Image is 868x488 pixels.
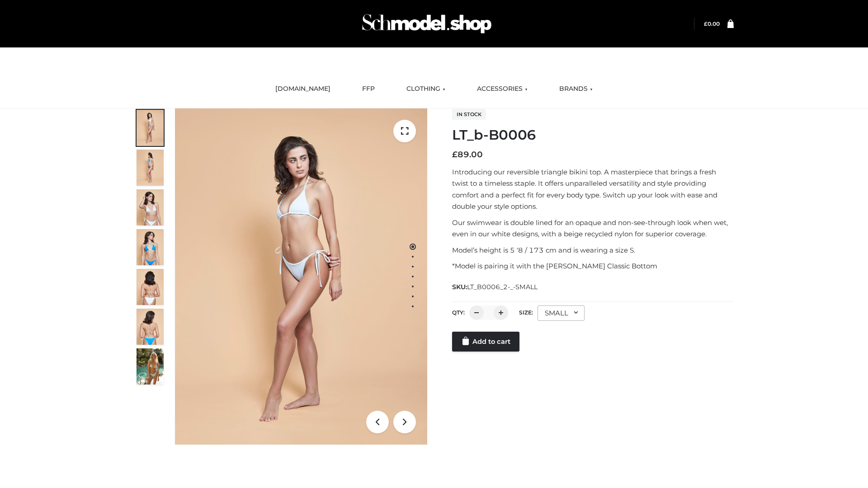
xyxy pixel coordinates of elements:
a: £0.00 [704,20,720,27]
img: ArielClassicBikiniTop_CloudNine_AzureSky_OW114ECO_1-scaled.jpg [137,110,164,146]
img: ArielClassicBikiniTop_CloudNine_AzureSky_OW114ECO_3-scaled.jpg [137,189,164,225]
img: ArielClassicBikiniTop_CloudNine_AzureSky_OW114ECO_7-scaled.jpg [137,269,164,305]
a: [DOMAIN_NAME] [269,79,337,99]
span: In stock [452,109,486,120]
img: Arieltop_CloudNine_AzureSky2.jpg [137,348,164,385]
label: Size: [519,309,533,316]
p: Introducing our reversible triangle bikini top. A masterpiece that brings a fresh twist to a time... [452,166,734,212]
div: SMALL [538,305,585,321]
span: £ [704,20,708,27]
img: ArielClassicBikiniTop_CloudNine_AzureSky_OW114ECO_1 [175,108,427,445]
h1: LT_b-B0006 [452,127,734,143]
a: FFP [355,79,382,99]
label: QTY: [452,309,465,316]
a: ACCESSORIES [470,79,534,99]
a: BRANDS [552,79,599,99]
span: SKU: [452,282,538,292]
bdi: 89.00 [452,150,483,160]
p: Our swimwear is double lined for an opaque and non-see-through look when wet, even in our white d... [452,217,734,240]
span: £ [452,150,458,160]
a: CLOTHING [400,79,452,99]
p: Model’s height is 5 ‘8 / 173 cm and is wearing a size S. [452,244,734,256]
span: LT_B0006_2-_-SMALL [467,283,538,291]
img: ArielClassicBikiniTop_CloudNine_AzureSky_OW114ECO_2-scaled.jpg [137,150,164,186]
bdi: 0.00 [704,20,720,27]
a: Add to cart [452,332,519,352]
img: ArielClassicBikiniTop_CloudNine_AzureSky_OW114ECO_8-scaled.jpg [137,309,164,345]
img: Schmodel Admin 964 [359,6,495,42]
img: ArielClassicBikiniTop_CloudNine_AzureSky_OW114ECO_4-scaled.jpg [137,229,164,265]
p: *Model is pairing it with the [PERSON_NAME] Classic Bottom [452,260,734,272]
